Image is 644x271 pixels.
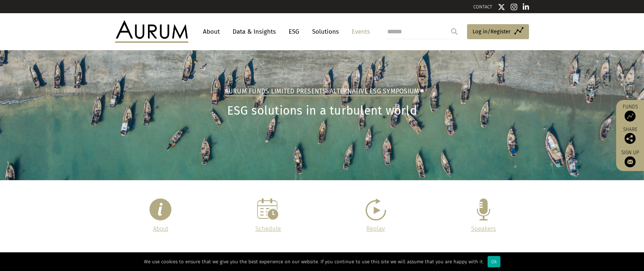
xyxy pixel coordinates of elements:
[366,225,385,232] a: Replay
[255,225,281,232] a: Schedule
[153,225,168,232] a: About
[115,104,529,118] h1: ESG solutions in a turbulent world
[620,127,640,144] div: Share
[229,25,280,38] a: Data & Insights
[115,21,188,42] img: Aurum
[473,27,511,36] span: Log in/Register
[285,25,303,38] a: ESG
[620,149,640,167] a: Sign up
[498,3,505,11] img: Twitter icon
[447,24,462,39] input: Submit
[308,25,343,38] a: Solutions
[225,88,419,96] h2: Aurum Funds Limited Presents: Alternative ESG Symposium
[625,133,636,144] img: Share this post
[467,24,529,40] a: Log in/Register
[199,25,223,38] a: About
[471,225,496,232] a: Speakers
[625,156,636,167] img: Sign up to our newsletter
[523,3,529,11] img: Linkedin icon
[511,3,517,11] img: Instagram icon
[625,111,636,122] img: Access Funds
[620,104,640,122] a: Funds
[348,25,370,38] a: Events
[488,256,500,267] div: Ok
[473,4,492,10] a: CONTACT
